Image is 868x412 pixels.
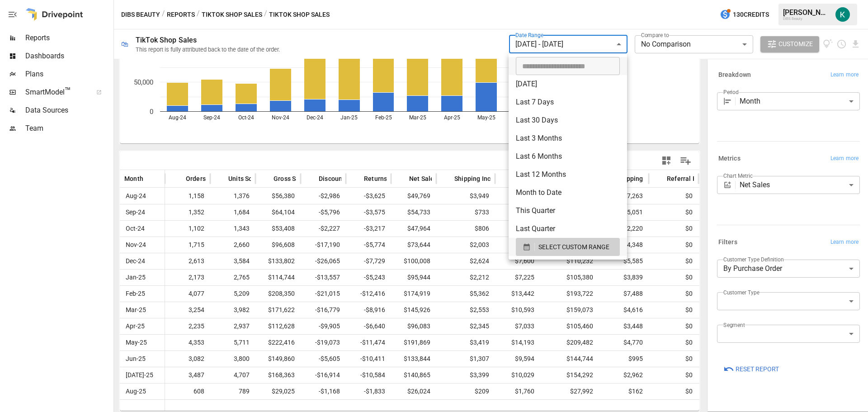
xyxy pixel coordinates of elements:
[509,129,627,147] li: Last 3 Months
[509,111,627,129] li: Last 30 Days
[516,238,620,256] button: SELECT CUSTOM RANGE
[509,166,627,184] li: Last 12 Months
[509,75,627,93] li: [DATE]
[509,93,627,111] li: Last 7 Days
[509,220,627,238] li: Last Quarter
[509,184,627,202] li: Month to Date
[538,242,609,253] span: SELECT CUSTOM RANGE
[509,147,627,166] li: Last 6 Months
[509,202,627,220] li: This Quarter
